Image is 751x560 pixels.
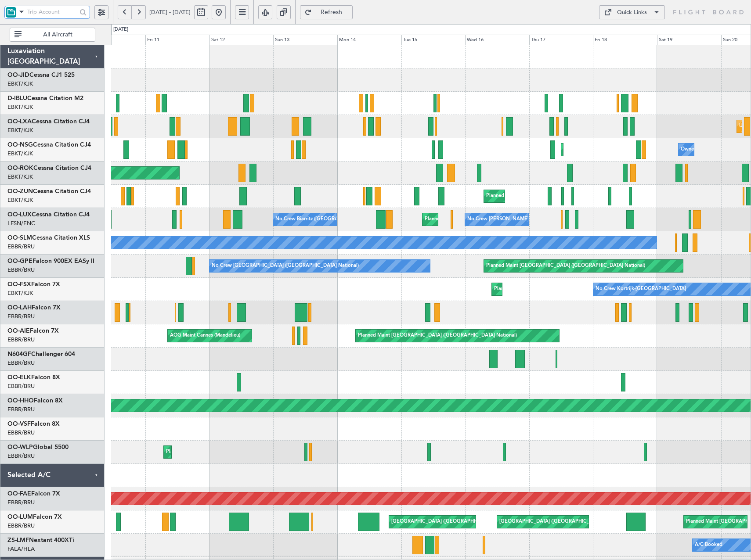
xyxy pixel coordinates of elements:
[7,374,60,381] a: OO-ELKFalcon 8X
[7,429,35,437] a: EBBR/BRU
[7,173,33,181] a: EBKT/KJK
[7,150,33,158] a: EBKT/KJK
[7,258,32,264] span: OO-GPE
[7,72,75,78] a: OO-JIDCessna CJ1 525
[7,499,35,506] a: EBBR/BRU
[113,26,128,33] div: [DATE]
[486,190,589,203] div: Planned Maint Kortrijk-[GEOGRAPHIC_DATA]
[7,398,34,404] span: OO-HHO
[465,35,529,45] div: Wed 16
[467,213,573,226] div: No Crew [PERSON_NAME] ([PERSON_NAME])
[617,8,647,17] div: Quick Links
[7,305,61,311] a: OO-LAHFalcon 7X
[27,5,77,18] input: Trip Account
[7,382,35,390] a: EBBR/BRU
[7,351,75,357] a: N604GFChallenger 604
[314,9,350,15] span: Refresh
[7,126,33,134] a: EBKT/KJK
[499,515,644,528] div: [GEOGRAPHIC_DATA] ([GEOGRAPHIC_DATA][PERSON_NAME])
[7,212,90,218] a: OO-LUXCessna Citation CJ4
[7,118,90,125] a: OO-LXACessna Citation CJ4
[358,329,517,342] div: Planned Maint [GEOGRAPHIC_DATA] ([GEOGRAPHIC_DATA] National)
[599,5,665,19] button: Quick Links
[7,142,91,148] a: OO-NSGCessna Citation CJ4
[529,35,593,45] div: Thu 17
[7,165,33,171] span: OO-ROK
[7,235,32,241] span: OO-SLM
[7,406,35,413] a: EBBR/BRU
[212,259,359,273] div: No Crew [GEOGRAPHIC_DATA] ([GEOGRAPHIC_DATA] National)
[425,213,584,226] div: Planned Maint [GEOGRAPHIC_DATA] ([GEOGRAPHIC_DATA] National)
[7,72,29,78] span: OO-JID
[593,35,657,45] div: Fri 18
[7,359,35,367] a: EBBR/BRU
[7,491,60,497] a: OO-FAEFalcon 7X
[7,514,33,520] span: OO-LUM
[7,95,83,101] a: D-IBLUCessna Citation M2
[7,312,35,320] a: EBBR/BRU
[166,445,212,459] div: Planned Maint Liege
[7,219,35,227] a: LFSN/ENC
[275,213,367,226] div: No Crew Biarritz ([GEOGRAPHIC_DATA])
[7,351,31,357] span: N604GF
[7,266,35,274] a: EBBR/BRU
[149,8,191,16] span: [DATE] - [DATE]
[10,28,95,42] button: All Aircraft
[7,514,62,520] a: OO-LUMFalcon 7X
[7,103,33,111] a: EBKT/KJK
[7,305,32,311] span: OO-LAH
[596,283,686,296] div: No Crew Kortrijk-[GEOGRAPHIC_DATA]
[7,491,31,497] span: OO-FAE
[7,398,63,404] a: OO-HHOFalcon 8X
[7,212,32,218] span: OO-LUX
[7,281,31,287] span: OO-FSX
[7,165,91,171] a: OO-ROKCessna Citation CJ4
[145,35,209,45] div: Fri 11
[7,281,60,287] a: OO-FSXFalcon 7X
[7,258,94,264] a: OO-GPEFalcon 900EX EASy II
[494,283,596,296] div: Planned Maint Kortrijk-[GEOGRAPHIC_DATA]
[337,35,401,45] div: Mon 14
[7,80,33,88] a: EBKT/KJK
[300,5,353,19] button: Refresh
[23,32,92,38] span: All Aircraft
[7,142,33,148] span: OO-NSG
[81,35,145,45] div: Thu 10
[7,421,60,427] a: OO-VSFFalcon 8X
[7,235,90,241] a: OO-SLMCessna Citation XLS
[7,196,33,204] a: EBKT/KJK
[7,444,69,450] a: OO-WLPGlobal 5500
[273,35,337,45] div: Sun 13
[7,421,31,427] span: OO-VSF
[7,328,59,334] a: OO-AIEFalcon 7X
[7,289,33,297] a: EBKT/KJK
[7,444,33,450] span: OO-WLP
[401,35,466,45] div: Tue 15
[391,515,536,528] div: [GEOGRAPHIC_DATA] ([GEOGRAPHIC_DATA][PERSON_NAME])
[7,336,35,344] a: EBBR/BRU
[7,243,35,251] a: EBBR/BRU
[695,538,722,552] div: A/C Booked
[7,537,74,543] a: ZS-LMFNextant 400XTi
[7,95,27,101] span: D-IBLU
[7,118,32,125] span: OO-LXA
[7,537,29,543] span: ZS-LMF
[7,188,33,194] span: OO-ZUN
[7,374,31,381] span: OO-ELK
[7,188,91,194] a: OO-ZUNCessna Citation CJ4
[7,328,30,334] span: OO-AIE
[7,452,35,460] a: EBBR/BRU
[170,329,240,342] div: AOG Maint Cannes (Mandelieu)
[486,259,645,273] div: Planned Maint [GEOGRAPHIC_DATA] ([GEOGRAPHIC_DATA] National)
[657,35,721,45] div: Sat 19
[7,522,35,530] a: EBBR/BRU
[209,35,274,45] div: Sat 12
[7,545,35,553] a: FALA/HLA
